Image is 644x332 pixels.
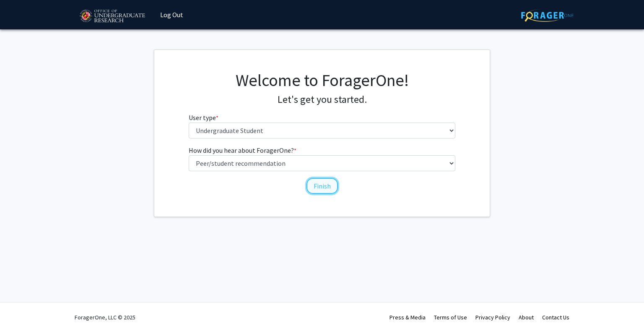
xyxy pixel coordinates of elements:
[189,112,218,123] label: User type
[521,9,574,22] img: ForagerOne Logo
[6,294,36,326] iframe: Chat
[189,70,456,90] h1: Welcome to ForagerOne!
[542,314,569,321] a: Contact Us
[306,178,338,194] button: Finish
[475,314,510,321] a: Privacy Policy
[390,314,426,321] a: Press & Media
[434,314,467,321] a: Terms of Use
[189,94,456,106] h4: Let's get you started.
[189,145,296,155] label: How did you hear about ForagerOne?
[75,303,135,332] div: ForagerOne, LLC © 2025
[77,6,148,27] img: University of Maryland Logo
[519,314,534,321] a: About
